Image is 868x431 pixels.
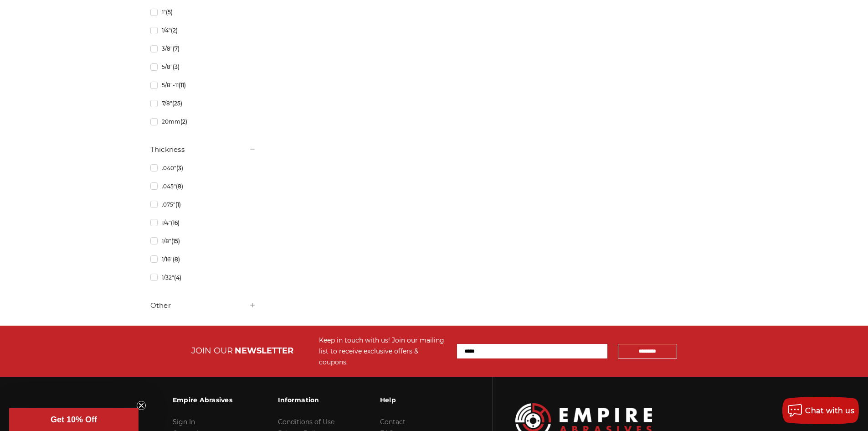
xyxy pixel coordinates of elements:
span: (3) [173,63,180,70]
h3: Empire Abrasives [173,390,232,410]
a: 1/4" [150,22,256,38]
span: (3) [176,165,183,171]
span: NEWSLETTER [235,346,293,356]
span: (5) [166,9,173,16]
a: 7/8" [150,95,256,111]
span: (4) [174,274,181,281]
a: 5/8"-11 [150,77,256,93]
a: Sign In [173,418,195,426]
a: Contact [380,418,406,426]
h5: Other [150,300,256,311]
a: 1/8" [150,233,256,249]
button: Close teaser [137,401,146,410]
span: (2) [171,27,178,34]
a: 1/4" [150,215,256,231]
div: Keep in touch with us! Join our mailing list to receive exclusive offers & coupons. [319,335,448,368]
span: (2) [180,118,187,125]
a: .075" [150,197,256,213]
a: 3/8" [150,41,256,57]
a: .045" [150,178,256,194]
span: (8) [176,183,183,190]
a: .040" [150,160,256,176]
a: 20mm [150,114,256,130]
button: Chat with us [782,397,859,424]
h3: Help [380,390,442,410]
span: (7) [173,45,180,52]
div: Get 10% OffClose teaser [9,408,139,431]
a: Conditions of Use [278,418,334,426]
span: (15) [171,238,180,244]
span: JOIN OUR [191,346,233,356]
span: Chat with us [805,406,854,415]
span: (8) [173,256,180,263]
a: 1/32" [150,270,256,286]
span: Get 10% Off [51,415,97,424]
a: 5/8" [150,59,256,75]
span: (16) [171,219,180,226]
h3: Information [278,390,334,410]
span: (25) [172,100,182,107]
span: (1) [175,201,181,208]
a: 1/16" [150,251,256,267]
span: (11) [179,82,186,88]
a: 1" [150,4,256,20]
h5: Thickness [150,144,256,155]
